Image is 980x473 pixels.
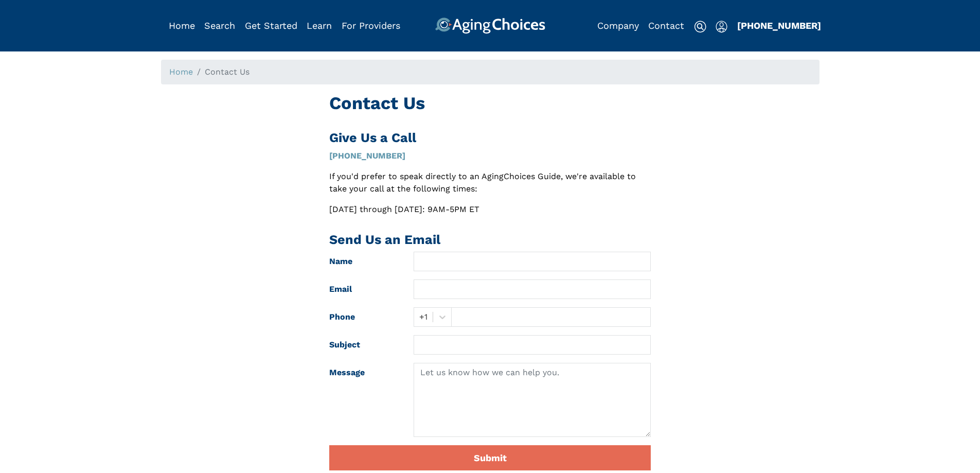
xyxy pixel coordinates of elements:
[342,20,400,31] a: For Providers
[694,21,706,33] img: search-icon.svg
[205,67,250,77] span: Contact Us
[329,203,651,216] p: [DATE] through [DATE]: 9AM-5PM ET
[161,60,819,84] nav: breadcrumb
[322,307,406,327] label: Phone
[322,335,406,355] label: Subject
[716,21,727,33] img: user-icon.svg
[716,17,727,34] div: Popover trigger
[329,170,651,195] p: If you'd prefer to speak directly to an AgingChoices Guide, we're available to take your call at ...
[169,20,195,31] a: Home
[245,20,297,31] a: Get Started
[329,130,651,146] h2: Give Us a Call
[329,445,651,470] button: Submit
[329,93,651,114] h1: Contact Us
[435,17,545,34] img: AgingChoices
[204,20,235,31] a: Search
[329,151,405,161] a: [PHONE_NUMBER]
[322,252,406,271] label: Name
[322,279,406,299] label: Email
[169,67,193,77] a: Home
[204,17,235,34] div: Popover trigger
[307,20,332,31] a: Learn
[322,363,406,437] label: Message
[329,232,651,248] h2: Send Us an Email
[737,20,821,31] a: [PHONE_NUMBER]
[648,20,684,31] a: Contact
[597,20,639,31] a: Company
